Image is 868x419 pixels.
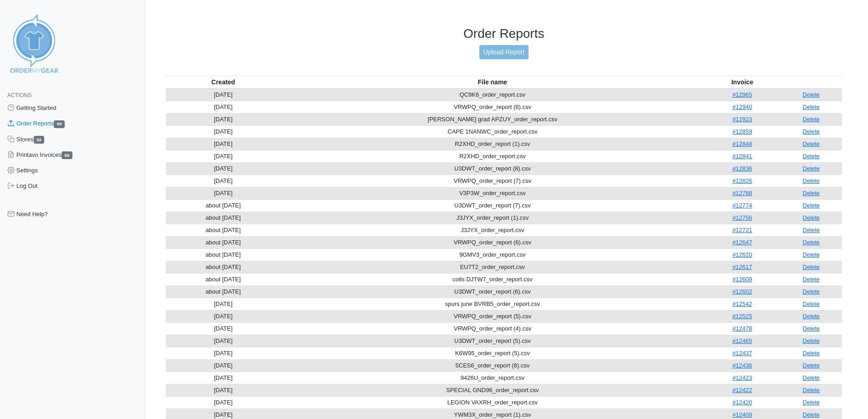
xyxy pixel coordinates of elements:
td: [DATE] [166,359,281,372]
td: [DATE] [166,384,281,396]
a: Delete [803,300,820,307]
td: VRWPQ_order_report (5).csv [281,310,704,322]
td: U3DWT_order_report (8).csv [281,162,704,175]
td: [DATE] [166,138,281,150]
td: about [DATE] [166,248,281,261]
span: 99 [54,120,65,128]
a: Delete [803,165,820,172]
td: [DATE] [166,88,281,101]
a: Delete [803,362,820,369]
a: Delete [803,337,820,344]
td: about [DATE] [166,236,281,248]
td: LEGION VAXRH_order_report.csv [281,396,704,409]
a: #12620 [732,251,752,258]
td: about [DATE] [166,261,281,273]
th: File name [281,76,704,88]
td: [DATE] [166,335,281,347]
a: #12422 [732,387,752,393]
a: Delete [803,128,820,135]
td: spurs june BVRB5_order_report.csv [281,298,704,310]
td: SPECIAL GND96_order_report.csv [281,384,704,396]
td: VRWPQ_order_report (7).csv [281,175,704,187]
td: VRWPQ_order_report (8).csv [281,101,704,113]
a: #12859 [732,128,752,135]
td: R2XHD_order_report.csv [281,150,704,162]
td: about [DATE] [166,285,281,298]
th: Created [166,76,281,88]
td: CAPE 1NANWC_order_report.csv [281,125,704,138]
td: U3DWT_order_report (5).csv [281,335,704,347]
td: [DATE] [166,150,281,162]
td: about [DATE] [166,273,281,285]
td: 5CES6_order_report (8).csv [281,359,704,372]
th: Invoice [704,76,781,88]
a: #12774 [732,202,752,209]
a: #12420 [732,399,752,406]
td: [DATE] [166,175,281,187]
a: #12409 [732,411,752,418]
a: Delete [803,251,820,258]
td: about [DATE] [166,224,281,236]
td: [DATE] [166,347,281,359]
td: EU7T2_order_report.csv [281,261,704,273]
a: #12617 [732,264,752,270]
span: Actions [7,92,31,98]
a: Delete [803,91,820,98]
td: VRWPQ_order_report (4).csv [281,322,704,335]
a: Delete [803,140,820,147]
td: VRWPQ_order_report (6).csv [281,236,704,248]
a: #12923 [732,116,752,123]
a: #12826 [732,177,752,184]
a: #12965 [732,91,752,98]
a: Delete [803,214,820,221]
a: Delete [803,103,820,110]
a: Delete [803,177,820,184]
a: #12788 [732,190,752,197]
a: Delete [803,325,820,332]
td: [DATE] [166,298,281,310]
a: #12940 [732,103,752,110]
a: #12756 [732,214,752,221]
td: [DATE] [166,113,281,125]
td: 9426U_order_report.csv [281,372,704,384]
td: K6W95_order_report (5).csv [281,347,704,359]
a: #12542 [732,300,752,307]
a: Delete [803,374,820,381]
td: [DATE] [166,101,281,113]
a: Delete [803,350,820,357]
span: 99 [62,151,72,159]
h3: Order Reports [166,26,842,41]
td: QC9K6_order_report.csv [281,88,704,101]
a: #12848 [732,140,752,147]
td: 9GMV3_order_report.csv [281,248,704,261]
a: #12423 [732,374,752,381]
td: about [DATE] [166,199,281,212]
td: U3DWT_order_report (7).csv [281,199,704,212]
a: #12609 [732,276,752,283]
a: #12647 [732,239,752,246]
a: #12721 [732,227,752,233]
a: Delete [803,153,820,160]
a: Delete [803,264,820,270]
span: 59 [34,136,45,144]
td: [DATE] [166,372,281,384]
td: [DATE] [166,187,281,199]
a: Delete [803,387,820,393]
td: about [DATE] [166,212,281,224]
td: [DATE] [166,162,281,175]
a: Delete [803,288,820,295]
a: #12525 [732,313,752,320]
a: #12478 [732,325,752,332]
a: Delete [803,227,820,233]
td: J3JYX_order_report.csv [281,224,704,236]
a: Delete [803,190,820,197]
td: colts DJTW7_order_report.csv [281,273,704,285]
a: #12465 [732,337,752,344]
a: Delete [803,202,820,209]
a: #12841 [732,153,752,160]
a: #12836 [732,165,752,172]
a: Delete [803,313,820,320]
a: Delete [803,116,820,123]
td: J3JYX_order_report (1).csv [281,212,704,224]
a: Delete [803,276,820,283]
